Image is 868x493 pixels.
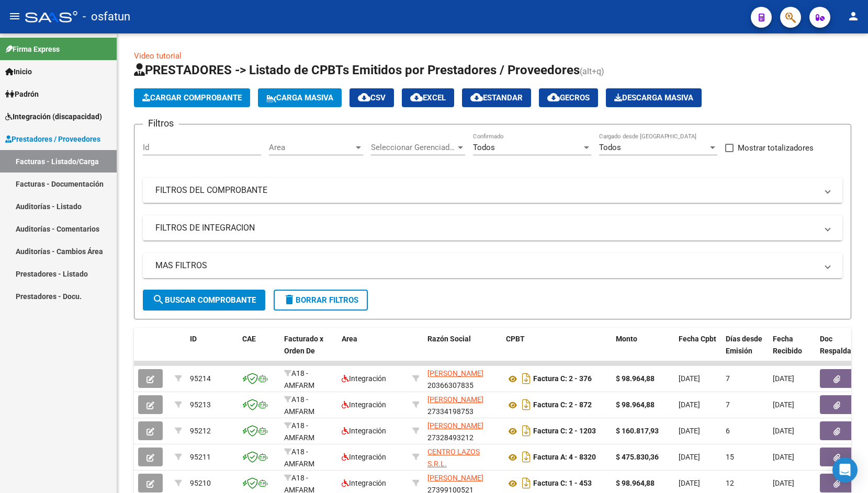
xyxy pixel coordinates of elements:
mat-icon: cloud_download [547,91,560,104]
strong: $ 98.964,88 [616,400,655,409]
strong: $ 160.817,93 [616,427,659,435]
strong: $ 98.964,88 [616,374,655,383]
span: A18 - AMFARM [284,448,314,468]
button: EXCEL [402,88,454,107]
span: [DATE] [679,427,700,435]
button: Borrar Filtros [274,290,368,311]
span: 95212 [190,427,211,435]
button: Descarga Masiva [606,88,702,107]
button: Carga Masiva [258,88,342,107]
mat-expansion-panel-header: FILTROS DE INTEGRACION [143,215,842,240]
span: Carga Masiva [266,93,333,102]
datatable-header-cell: Facturado x Orden De [280,328,337,374]
strong: Factura C: 1 - 453 [533,479,592,488]
datatable-header-cell: ID [186,328,238,374]
span: [PERSON_NAME] [427,395,483,404]
span: PRESTADORES -> Listado de CPBTs Emitidos por Prestadores / Proveedores [134,63,580,77]
strong: Factura C: 2 - 872 [533,401,592,409]
mat-panel-title: MAS FILTROS [155,260,817,271]
span: [DATE] [679,374,700,383]
div: Open Intercom Messenger [832,457,858,483]
strong: Factura C: 2 - 376 [533,375,592,383]
app-download-masive: Descarga masiva de comprobantes (adjuntos) [606,88,702,107]
button: CSV [350,88,394,107]
datatable-header-cell: Fecha Cpbt [674,328,722,374]
span: [DATE] [679,453,700,461]
span: Doc Respaldatoria [820,335,867,355]
span: Fecha Recibido [773,335,802,355]
span: Cargar Comprobante [142,93,242,102]
mat-expansion-panel-header: MAS FILTROS [143,253,842,278]
span: [DATE] [679,400,700,409]
datatable-header-cell: Razón Social [423,328,502,374]
span: 95210 [190,479,211,487]
span: CENTRO LAZOS S.R.L. [427,448,480,468]
span: A18 - AMFARM [284,395,314,416]
button: Gecros [539,88,598,107]
mat-panel-title: FILTROS DEL COMPROBANTE [155,185,817,196]
datatable-header-cell: Area [337,328,408,374]
button: Cargar Comprobante [134,88,250,107]
a: Video tutorial [134,51,182,61]
span: Gecros [547,93,590,102]
mat-icon: cloud_download [358,91,370,104]
span: Estandar [470,93,523,102]
span: [DATE] [679,479,700,487]
span: Facturado x Orden De [284,335,323,355]
span: 12 [726,479,734,487]
span: ID [190,335,197,343]
span: Descarga Masiva [614,93,693,102]
span: Prestadores / Proveedores [5,133,100,145]
span: 15 [726,453,734,461]
span: CAE [242,335,256,343]
span: CPBT [506,335,525,343]
span: 95211 [190,453,211,461]
div: 27334198753 [427,394,498,416]
span: [DATE] [773,479,794,487]
datatable-header-cell: Días desde Emisión [722,328,769,374]
span: Mostrar totalizadores [738,142,814,154]
span: - osfatun [83,5,130,28]
mat-icon: cloud_download [410,91,423,104]
h3: Filtros [143,116,179,131]
i: Descargar documento [520,449,533,465]
datatable-header-cell: CPBT [502,328,612,374]
span: [DATE] [773,427,794,435]
span: [DATE] [773,374,794,383]
span: 95214 [190,374,211,383]
datatable-header-cell: Monto [612,328,674,374]
span: Integración [342,374,386,383]
mat-icon: menu [8,10,21,22]
span: [DATE] [773,453,794,461]
button: Estandar [462,88,531,107]
span: Borrar Filtros [283,295,358,305]
span: A18 - AMFARM [284,369,314,389]
span: Integración [342,427,386,435]
i: Descargar documento [520,422,533,439]
mat-icon: delete [283,293,296,306]
span: 95213 [190,400,211,409]
span: Razón Social [427,335,471,343]
span: Padrón [5,88,39,100]
span: Integración [342,400,386,409]
span: CSV [358,93,386,102]
datatable-header-cell: Fecha Recibido [769,328,816,374]
span: 7 [726,400,730,409]
span: Todos [599,143,621,152]
mat-panel-title: FILTROS DE INTEGRACION [155,222,817,234]
mat-icon: person [847,10,860,22]
i: Descargar documento [520,370,533,387]
span: Integración (discapacidad) [5,111,102,122]
span: [DATE] [773,400,794,409]
mat-expansion-panel-header: FILTROS DEL COMPROBANTE [143,178,842,203]
span: Monto [616,335,637,343]
button: Buscar Comprobante [143,290,265,311]
span: Integración [342,479,386,487]
span: (alt+q) [580,66,604,76]
span: Todos [473,143,495,152]
strong: $ 475.830,36 [616,453,659,461]
span: Integración [342,453,386,461]
span: 6 [726,427,730,435]
span: EXCEL [410,93,446,102]
div: 30714634948 [427,446,498,468]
